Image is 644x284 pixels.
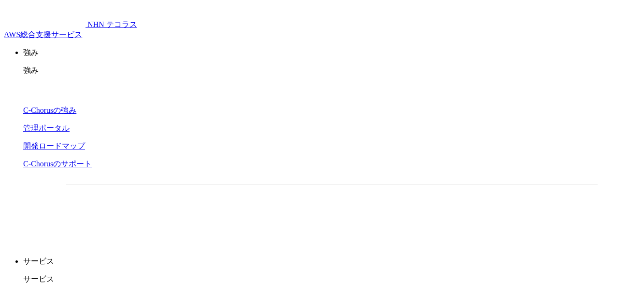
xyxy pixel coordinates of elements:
[23,66,640,76] p: 強み
[23,106,76,114] a: C-Chorusの強み
[23,48,640,58] p: 強み
[337,201,492,225] a: まずは相談する
[4,4,86,27] img: AWS総合支援サービス C-Chorus
[23,257,640,267] p: サービス
[172,201,327,225] a: 資料を請求する
[23,124,70,132] a: 管理ポータル
[4,20,137,39] a: AWS総合支援サービス C-Chorus NHN テコラスAWS総合支援サービス
[23,160,92,168] a: C-Chorusのサポート
[23,142,85,150] a: 開発ロードマップ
